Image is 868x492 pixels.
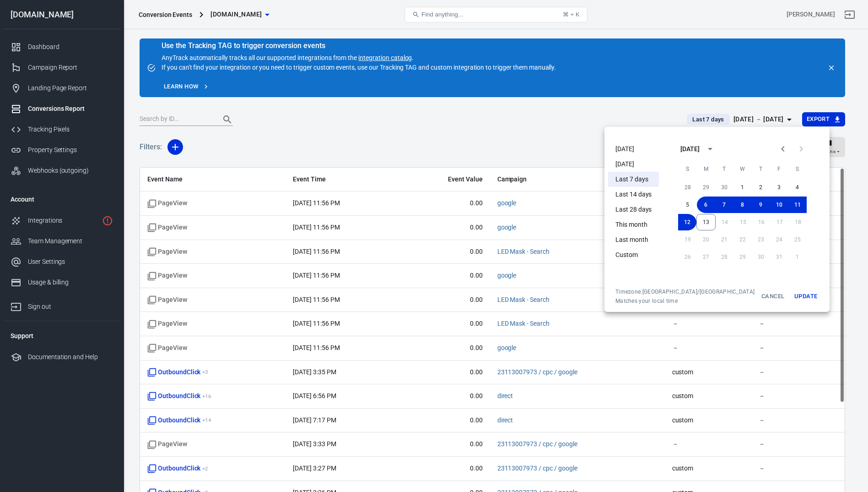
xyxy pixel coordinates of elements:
button: 4 [788,179,807,196]
button: 11 [788,197,807,213]
span: Sunday [679,160,696,178]
button: Update [791,288,820,305]
li: Custom [608,247,659,262]
span: Wednesday [734,160,751,178]
button: 6 [697,197,715,213]
button: 30 [715,179,733,196]
button: 13 [696,214,716,230]
li: Last 7 days [608,172,659,187]
span: Thursday [753,160,769,178]
button: 2 [752,179,770,196]
li: Last 14 days [608,187,659,202]
button: 29 [697,179,715,196]
button: 12 [678,214,696,230]
button: 1 [733,179,752,196]
button: Cancel [758,288,787,305]
li: This month [608,217,659,232]
button: 7 [715,197,733,213]
button: 8 [733,197,752,213]
button: 10 [770,197,788,213]
div: [DATE] [680,144,700,154]
li: Last 28 days [608,202,659,217]
div: Timezone: [GEOGRAPHIC_DATA]/[GEOGRAPHIC_DATA] [615,288,755,295]
span: Tuesday [716,160,733,178]
button: 9 [752,197,770,213]
button: 5 [679,197,697,213]
li: Last month [608,232,659,247]
button: calendar view is open, switch to year view [702,141,718,157]
button: 3 [770,179,788,196]
span: Monday [698,160,714,178]
span: Matches your local time [615,297,755,305]
button: Previous month [774,140,792,158]
li: [DATE] [608,157,659,172]
button: 28 [679,179,697,196]
span: Friday [771,160,787,178]
span: Saturday [789,160,806,178]
li: [DATE] [608,142,659,157]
